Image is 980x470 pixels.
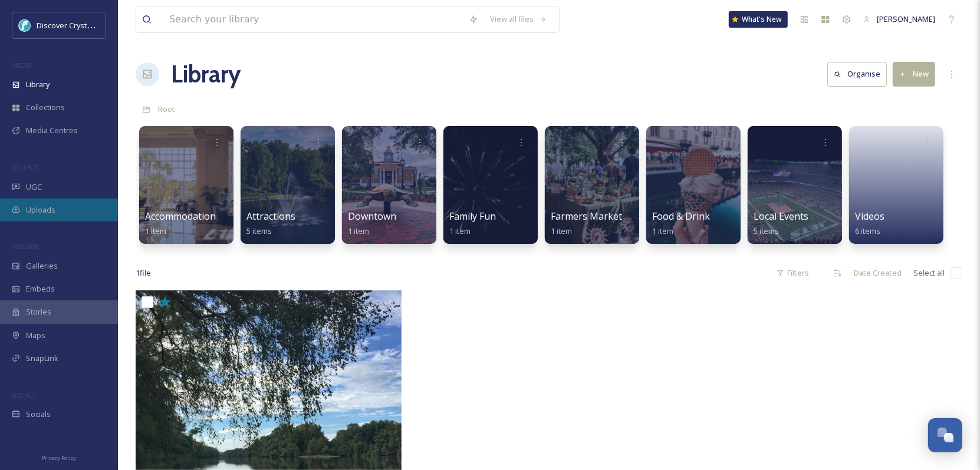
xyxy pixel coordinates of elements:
[857,8,941,31] a: [PERSON_NAME]
[754,211,808,236] a: Local Events5 items
[928,418,962,452] button: Open Chat
[158,104,175,114] span: Root
[26,181,42,193] span: UGC
[877,14,935,24] span: [PERSON_NAME]
[652,210,710,223] span: Food & Drink
[12,61,32,69] span: MEDIA
[551,211,622,236] a: Farmers Market1 item
[652,211,710,236] a: Food & Drink1 item
[163,6,463,32] input: Search your library
[449,211,496,236] a: Family Fun1 item
[551,226,572,236] span: 1 item
[754,226,779,236] span: 5 items
[652,226,673,236] span: 1 item
[26,125,78,136] span: Media Centres
[754,210,808,223] span: Local Events
[26,409,51,420] span: Socials
[246,226,272,236] span: 5 items
[26,306,51,317] span: Stories
[12,390,35,399] span: SOCIALS
[855,211,884,236] a: Videos6 items
[19,19,31,31] img: download.jpeg
[42,450,76,464] a: Privacy Policy
[348,226,369,236] span: 1 item
[449,210,496,223] span: Family Fun
[136,267,151,279] span: 1 file
[26,260,58,272] span: Galleries
[449,226,471,236] span: 1 item
[145,211,216,236] a: Accommodation1 item
[158,102,175,116] a: Root
[246,211,295,236] a: Attractions5 items
[145,210,216,223] span: Accommodation
[171,57,241,92] a: Library
[12,163,37,172] span: COLLECT
[855,210,884,223] span: Videos
[484,8,553,31] a: View all files
[848,262,907,284] div: Date Created
[771,262,815,284] div: Filters
[26,330,45,341] span: Maps
[827,62,887,86] button: Organise
[26,79,50,90] span: Library
[42,454,76,462] span: Privacy Policy
[855,226,880,236] span: 6 items
[729,11,788,28] a: What's New
[26,204,55,216] span: Uploads
[26,353,58,364] span: SnapLink
[12,242,39,251] span: WIDGETS
[37,19,154,31] span: Discover Crystal River [US_STATE]
[913,267,945,279] span: Select all
[246,210,295,223] span: Attractions
[551,210,622,223] span: Farmers Market
[348,210,396,223] span: Downtown
[348,211,396,236] a: Downtown1 item
[26,102,65,113] span: Collections
[893,62,935,86] button: New
[26,283,55,294] span: Embeds
[145,226,166,236] span: 1 item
